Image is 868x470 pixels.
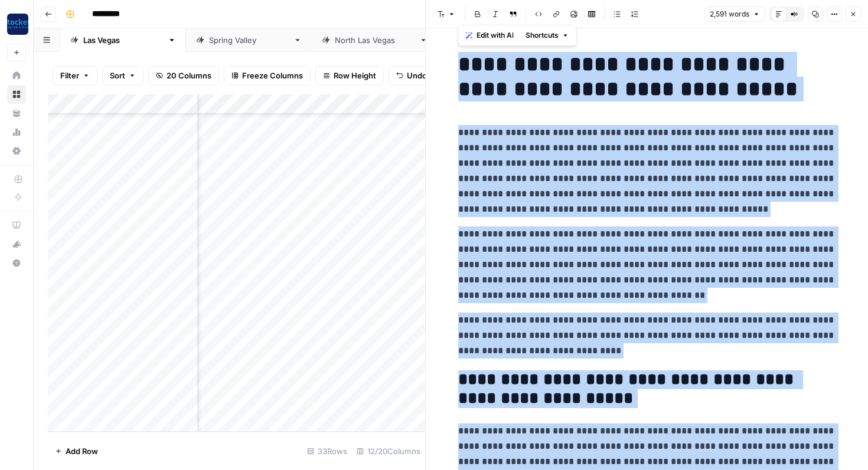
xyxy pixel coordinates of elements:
[315,66,384,85] button: Row Height
[224,66,311,85] button: Freeze Columns
[242,70,303,81] span: Freeze Columns
[186,28,312,52] a: [GEOGRAPHIC_DATA]
[710,9,749,19] span: 2,591 words
[7,254,26,272] button: Help + Support
[60,70,79,81] span: Filter
[48,442,105,461] button: Add Row
[407,70,427,81] span: Undo
[167,70,211,81] span: 20 Columns
[148,66,219,85] button: 20 Columns
[334,70,376,81] span: Row Height
[461,28,518,43] button: Edit with AI
[7,216,26,235] a: AirOps Academy
[521,28,574,43] button: Shortcuts
[302,442,352,461] div: 33 Rows
[7,66,26,85] a: Home
[312,28,438,52] a: [GEOGRAPHIC_DATA]
[83,34,163,46] div: [GEOGRAPHIC_DATA]
[704,6,765,22] button: 2,591 words
[7,9,26,39] button: Workspace: Rocket Pilots
[7,123,26,142] a: Usage
[102,66,143,85] button: Sort
[8,235,25,253] div: What's new?
[53,66,97,85] button: Filter
[7,235,26,254] button: What's new?
[66,445,98,457] span: Add Row
[477,30,514,41] span: Edit with AI
[7,14,28,35] img: Rocket Pilots Logo
[7,85,26,104] a: Browse
[60,28,186,52] a: [GEOGRAPHIC_DATA]
[110,70,125,81] span: Sort
[352,442,425,461] div: 12/20 Columns
[7,104,26,123] a: Your Data
[389,66,435,85] button: Undo
[526,30,559,41] span: Shortcuts
[335,34,415,46] div: [GEOGRAPHIC_DATA]
[209,34,289,46] div: [GEOGRAPHIC_DATA]
[7,142,26,160] a: Settings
